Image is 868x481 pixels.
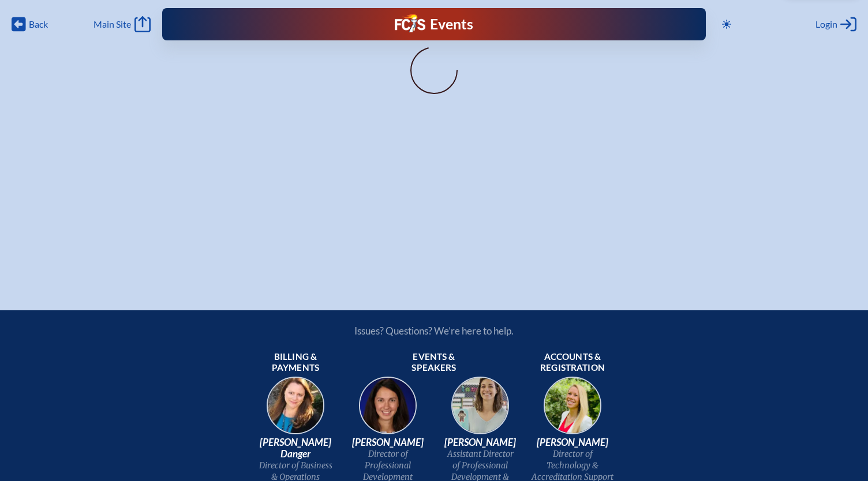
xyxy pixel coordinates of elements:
img: 545ba9c4-c691-43d5-86fb-b0a622cbeb82 [443,373,517,447]
a: FCIS LogoEvents [395,14,473,35]
a: Main Site [93,16,150,32]
span: [PERSON_NAME] [531,437,614,448]
img: Florida Council of Independent Schools [395,14,425,32]
h1: Events [430,17,473,32]
span: Main Site [93,18,131,30]
span: Login [815,18,837,30]
img: b1ee34a6-5a78-4519-85b2-7190c4823173 [536,373,609,447]
span: Accounts & registration [531,351,614,374]
span: [PERSON_NAME] Danger [254,437,337,460]
span: [PERSON_NAME] [439,437,522,448]
span: Events & speakers [392,351,476,374]
span: [PERSON_NAME] [346,437,429,448]
span: Back [29,18,48,30]
img: 94e3d245-ca72-49ea-9844-ae84f6d33c0f [351,373,425,447]
span: Billing & payments [254,351,337,374]
p: Issues? Questions? We’re here to help. [231,325,637,337]
img: 9c64f3fb-7776-47f4-83d7-46a341952595 [259,373,332,447]
div: FCIS Events — Future ready [316,14,551,35]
